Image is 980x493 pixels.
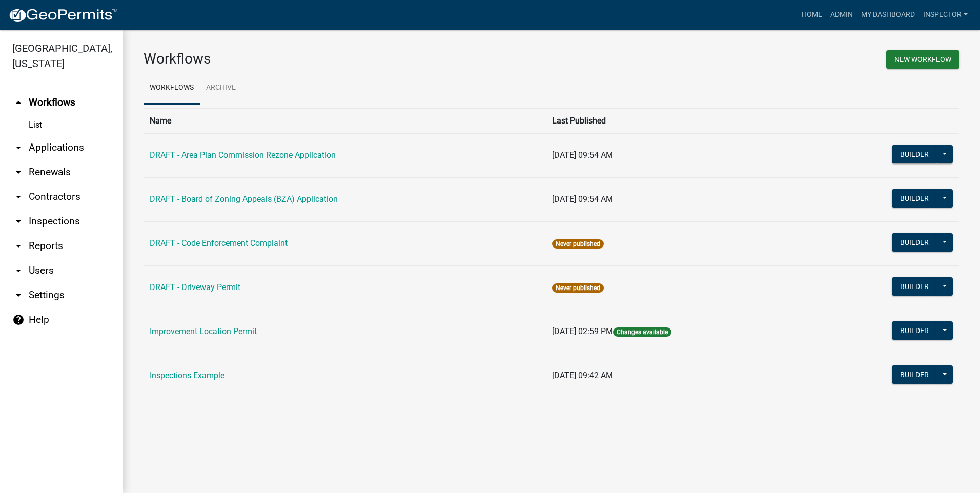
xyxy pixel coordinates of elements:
[12,141,25,154] i: arrow_drop_down
[613,327,671,337] span: Changes available
[12,215,25,228] i: arrow_drop_down
[12,96,25,109] i: arrow_drop_up
[892,189,937,208] button: Builder
[200,72,242,105] a: Archive
[892,365,937,384] button: Builder
[892,145,937,163] button: Builder
[12,191,25,203] i: arrow_drop_down
[546,108,810,133] th: Last Published
[150,326,257,336] a: Improvement Location Permit
[552,283,604,293] span: Never published
[552,194,613,204] span: [DATE] 09:54 AM
[552,371,613,380] span: [DATE] 09:42 AM
[552,150,613,160] span: [DATE] 09:54 AM
[150,194,338,204] a: DRAFT - Board of Zoning Appeals (BZA) Application
[144,108,546,133] th: Name
[919,5,972,25] a: Inspector
[857,5,919,25] a: My Dashboard
[150,282,240,292] a: DRAFT - Driveway Permit
[150,238,288,248] a: DRAFT - Code Enforcement Complaint
[12,289,25,301] i: arrow_drop_down
[826,5,857,25] a: Admin
[150,150,336,160] a: DRAFT - Area Plan Commission Rezone Application
[12,166,25,178] i: arrow_drop_down
[144,72,200,105] a: Workflows
[12,314,25,326] i: help
[12,264,25,277] i: arrow_drop_down
[886,50,959,69] button: New Workflow
[552,239,604,249] span: Never published
[552,326,613,336] span: [DATE] 02:59 PM
[892,233,937,252] button: Builder
[892,277,937,296] button: Builder
[150,371,224,380] a: Inspections Example
[798,5,826,25] a: Home
[892,321,937,340] button: Builder
[144,50,544,68] h3: Workflows
[12,240,25,252] i: arrow_drop_down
